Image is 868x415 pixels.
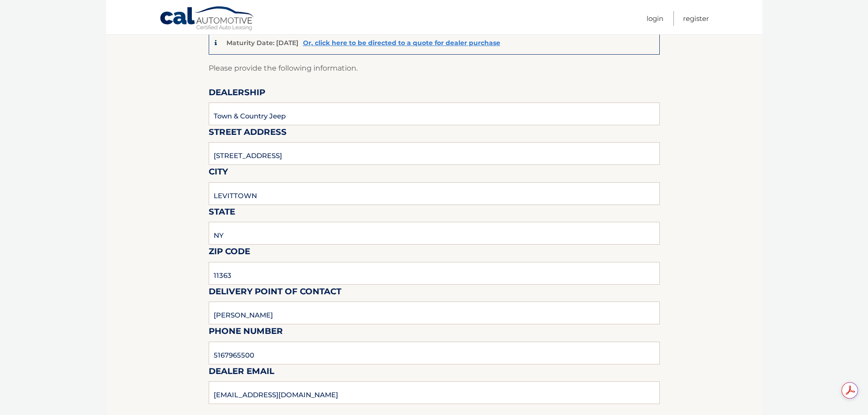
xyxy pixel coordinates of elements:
label: Street Address [209,125,287,142]
p: Please provide the following information. [209,62,660,75]
a: Login [647,11,663,26]
label: State [209,205,235,222]
a: Or, click here to be directed to a quote for dealer purchase [303,39,500,47]
a: Cal Automotive [159,6,255,32]
a: Register [683,11,709,26]
label: Zip Code [209,245,250,261]
label: Phone Number [209,324,283,341]
p: Maturity Date: [DATE] [226,39,298,47]
label: City [209,165,228,182]
label: Dealer Email [209,364,274,381]
label: Dealership [209,86,265,102]
label: Delivery Point of Contact [209,285,341,302]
